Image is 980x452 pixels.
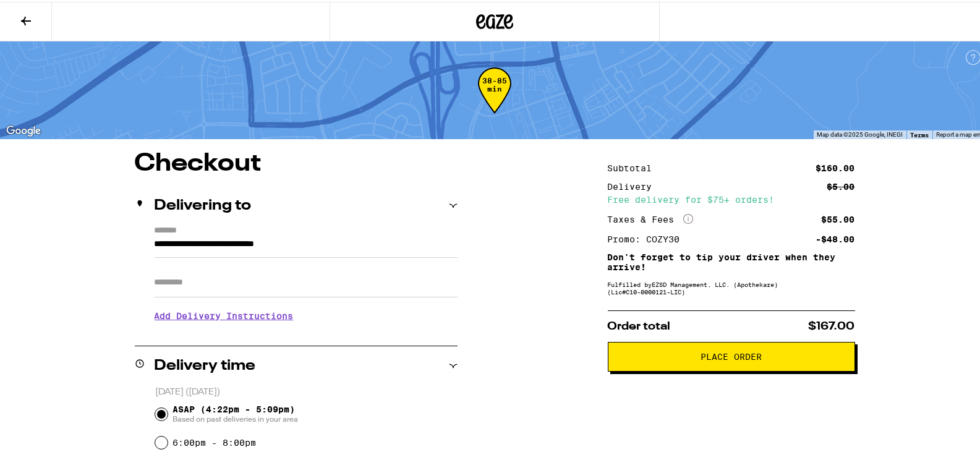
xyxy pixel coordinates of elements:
span: Place Order [701,351,762,359]
div: Taxes & Fees [608,212,693,223]
h2: Delivering to [155,197,252,211]
span: Hi. Need any help? [7,9,89,19]
div: $160.00 [816,162,855,171]
div: $5.00 [827,181,855,189]
p: Don't forget to tip your driver when they arrive! [608,250,855,270]
div: Subtotal [608,162,661,171]
div: Delivery [608,181,661,189]
div: 38-85 min [478,75,511,121]
h2: Delivery time [155,357,256,372]
span: Order total [608,319,671,330]
a: Terms [910,129,929,137]
label: 6:00pm - 8:00pm [173,436,256,446]
div: -$48.00 [816,233,855,242]
p: [DATE] ([DATE]) [155,385,458,396]
span: ASAP (4:22pm - 5:09pm) [173,403,298,422]
div: $55.00 [822,213,855,222]
h1: Checkout [135,150,458,174]
div: Promo: COZY30 [608,233,689,242]
button: Place Order [608,340,855,370]
div: Fulfilled by EZSD Management, LLC. (Apothekare) (Lic# C10-0000121-LIC ) [608,279,855,294]
img: Google [3,121,44,137]
a: Open this area in Google Maps (opens a new window) [3,121,44,137]
span: Based on past deliveries in your area [173,412,298,422]
h3: Add Delivery Instructions [155,300,458,328]
span: Map data ©2025 Google, INEGI [817,129,903,136]
span: $167.00 [809,319,855,330]
div: Free delivery for $75+ orders! [608,194,855,202]
p: We'll contact you at [PHONE_NUMBER] when we arrive [155,328,458,338]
